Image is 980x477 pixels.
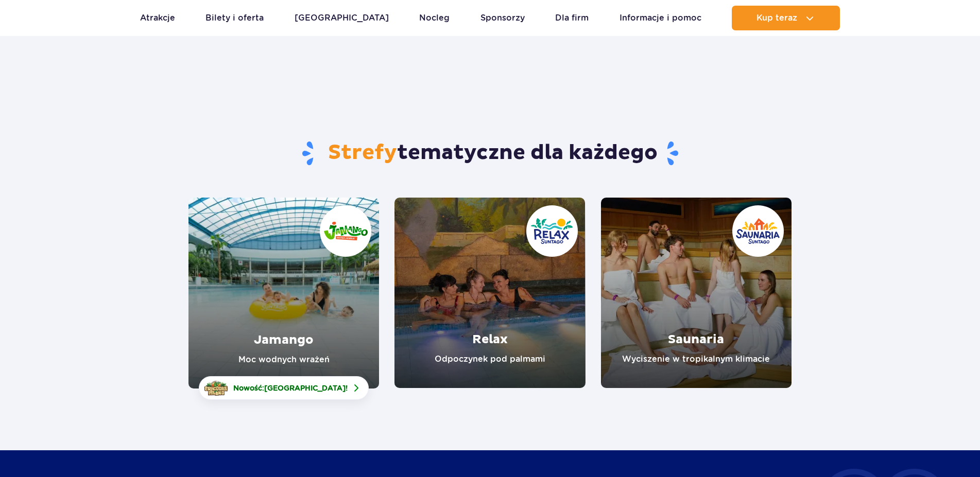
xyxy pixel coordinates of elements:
[295,6,389,30] a: [GEOGRAPHIC_DATA]
[419,6,450,30] a: Nocleg
[199,376,369,400] a: Nowość:[GEOGRAPHIC_DATA]!
[264,384,346,392] span: [GEOGRAPHIC_DATA]
[188,198,379,388] a: Jamango
[620,6,701,30] a: Informacje i pomoc
[328,140,397,166] span: Strefy
[732,6,840,30] button: Kup teraz
[140,6,175,30] a: Atrakcje
[480,6,525,30] a: Sponsorzy
[205,6,264,30] a: Bilety i oferta
[233,383,348,393] span: Nowość: !
[394,198,585,388] a: Relax
[555,6,589,30] a: Dla firm
[188,140,792,167] h1: tematyczne dla każdego
[601,198,792,388] a: Saunaria
[757,13,797,23] span: Kup teraz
